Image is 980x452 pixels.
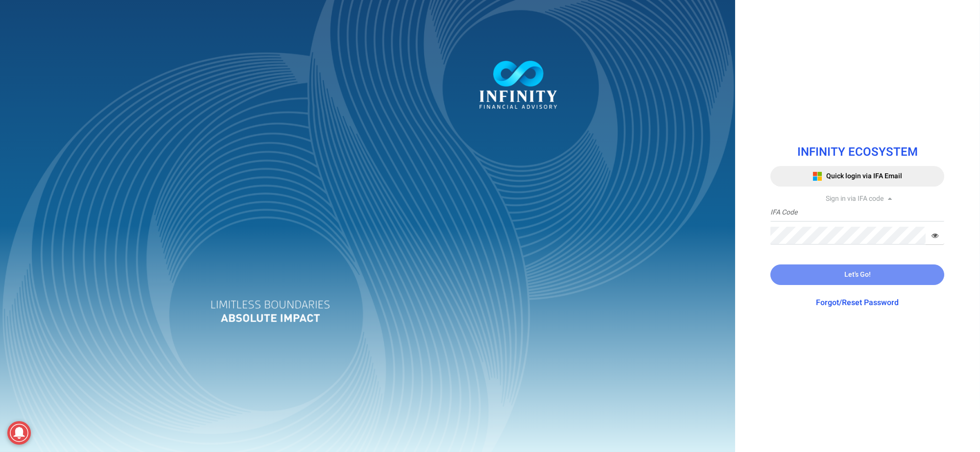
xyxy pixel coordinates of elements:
[770,204,944,222] input: IFA Code
[826,171,902,181] span: Quick login via IFA Email
[826,193,884,204] span: Sign in via IFA code
[770,146,944,159] h1: INFINITY ECOSYSTEM
[770,194,944,204] div: Sign in via IFA code
[844,269,871,280] span: Let's Go!
[770,264,944,285] button: Let's Go!
[770,166,944,187] button: Quick login via IFA Email
[816,297,899,309] a: Forgot/Reset Password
